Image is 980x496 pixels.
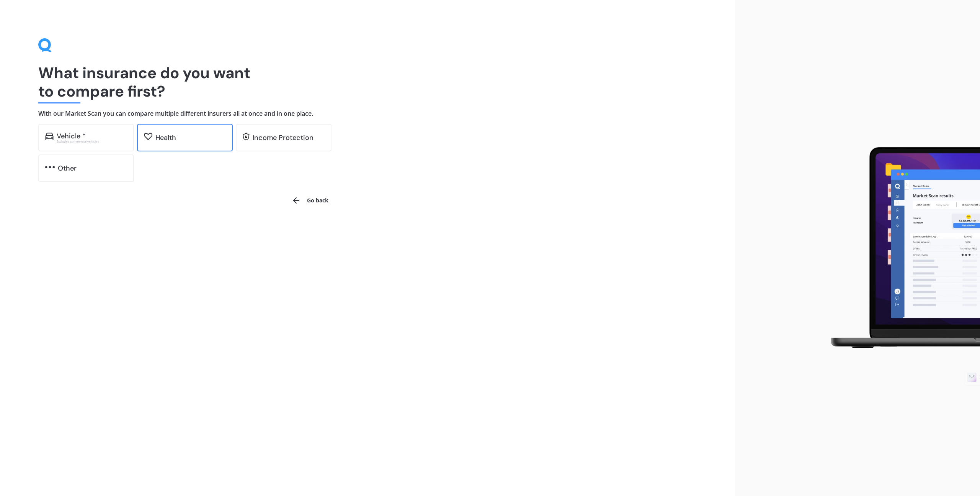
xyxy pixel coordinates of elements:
div: Vehicle * [57,132,86,140]
img: laptop.webp [820,143,980,353]
button: Go back [287,191,333,210]
h1: What insurance do you want to compare first? [38,64,697,100]
img: health.62746f8bd298b648b488.svg [144,133,152,140]
h4: With our Market Scan you can compare multiple different insurers all at once and in one place. [38,110,697,118]
img: income.d9b7b7fb96f7e1c2addc.svg [243,133,250,140]
img: other.81dba5aafe580aa69f38.svg [45,163,55,171]
div: Other [58,164,77,172]
div: Excludes commercial vehicles [57,140,127,143]
div: Health [155,134,176,141]
img: car.f15378c7a67c060ca3f3.svg [45,133,54,140]
div: Income Protection [253,134,314,141]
